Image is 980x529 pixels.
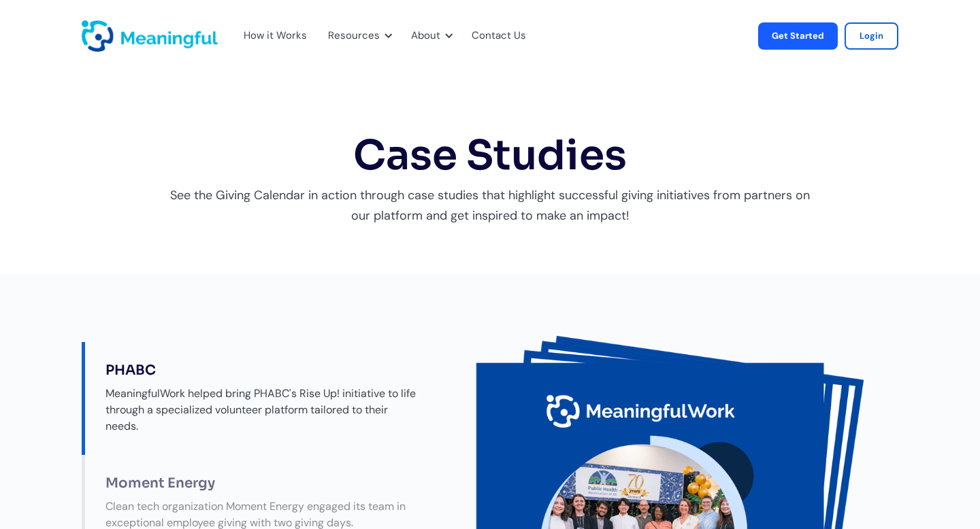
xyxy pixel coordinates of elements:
p: See the Giving Calendar in action through case studies that highlight successful giving initiativ... [170,185,810,226]
div: About [403,14,457,58]
h1: Case Studies [170,133,810,178]
div: About [411,27,440,45]
div: Moment Energy [92,475,434,492]
div: Contact Us [463,14,542,58]
div: MeaningfulWork helped bring PHABC's Rise Up! initiative to life through a specialized volunteer p... [92,379,434,441]
div: How it Works [235,14,313,58]
a: Contact Us [472,27,526,45]
div: How it Works [244,27,307,45]
a: How it Works [244,27,297,45]
div: Resources [320,14,396,58]
a: Login [845,22,898,50]
div: PHABC [92,362,434,379]
div: Resources [328,27,380,45]
a: home [82,20,116,52]
a: Get Started [758,22,838,50]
